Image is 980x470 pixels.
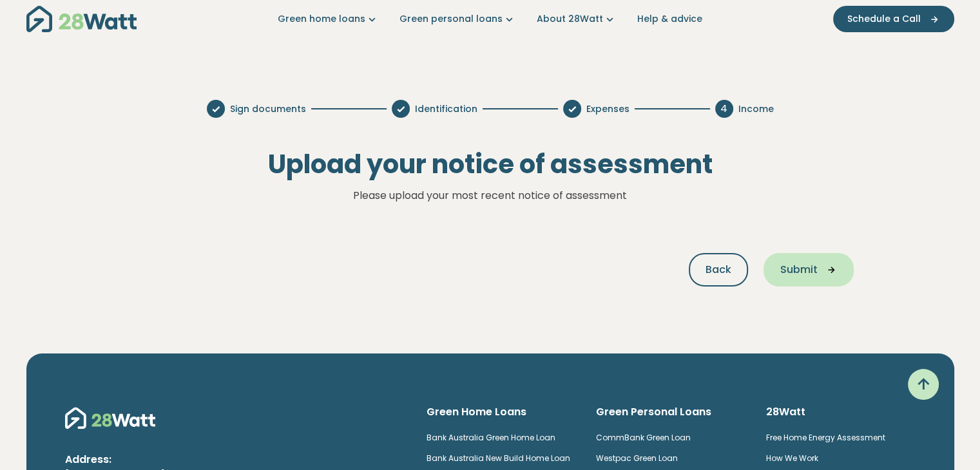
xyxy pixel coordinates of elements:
[26,6,137,32] img: 28Watt
[586,102,629,116] span: Expenses
[780,262,818,277] span: Submit
[706,262,731,277] span: Back
[427,453,570,464] a: Bank Australia New Build Home Loan
[596,453,678,464] a: Westpac Green Loan
[833,6,954,32] button: Schedule a Call
[399,12,516,26] a: Green personal loans
[537,12,617,26] a: About 28Watt
[596,405,745,419] h6: Green Personal Loans
[766,432,885,443] a: Free Home Energy Assessment
[847,12,921,26] span: Schedule a Call
[57,149,923,180] h1: Upload your notice of assessment
[427,405,576,419] h6: Green Home Loans
[104,187,877,204] p: Please upload your most recent notice of assessment
[65,451,406,468] p: Address:
[278,12,379,26] a: Green home loans
[65,405,155,431] img: 28Watt
[637,12,702,26] a: Help & advice
[427,432,555,443] a: Bank Australia Green Home Loan
[715,100,733,118] div: 4
[689,253,748,287] button: Back
[415,102,477,116] span: Identification
[766,453,818,464] a: How We Work
[764,253,854,287] button: Submit
[766,405,916,419] h6: 28Watt
[26,3,954,35] nav: Main navigation
[596,432,691,443] a: CommBank Green Loan
[230,102,306,116] span: Sign documents
[738,102,774,116] span: Income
